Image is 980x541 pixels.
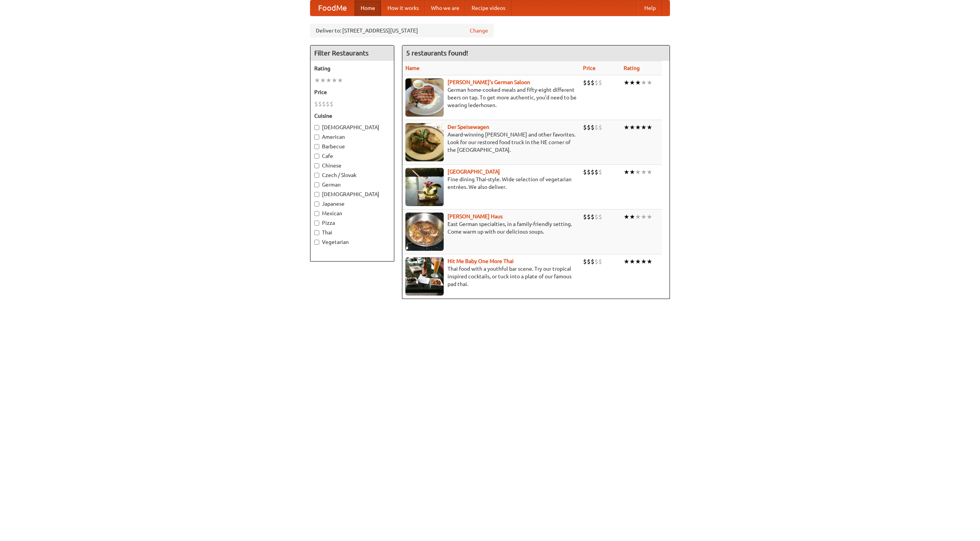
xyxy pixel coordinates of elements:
h4: Filter Restaurants [310,45,394,61]
label: Barbecue [314,143,390,150]
a: FoodMe [310,0,354,16]
p: Thai food with a youthful bar scene. Try our tropical inspired cocktails, or tuck into a plate of... [405,265,577,288]
a: Who we are [425,0,465,16]
a: Name [405,65,420,71]
li: $ [595,257,598,266]
li: $ [587,123,591,132]
li: ★ [314,76,320,84]
li: $ [595,78,598,87]
li: ★ [647,168,652,176]
h5: Cuisine [314,112,390,120]
input: Japanese [314,201,319,206]
li: $ [583,78,587,87]
p: Award-winning [PERSON_NAME] and other favorites. Look for our restored food truck in the NE corne... [405,131,577,154]
li: $ [587,213,591,221]
li: $ [587,168,591,176]
li: $ [583,123,587,132]
label: Japanese [314,200,390,208]
input: [DEMOGRAPHIC_DATA] [314,192,319,197]
p: East German specialties, in a family-friendly setting. Come warm up with our delicious soups. [405,220,577,236]
li: $ [598,123,602,132]
input: Cafe [314,154,319,159]
input: Thai [314,230,319,235]
li: ★ [629,78,635,87]
input: German [314,182,319,187]
input: Chinese [314,163,319,168]
li: $ [583,257,587,266]
a: [PERSON_NAME]'s German Saloon [448,79,530,85]
p: Fine dining Thai-style. Wide selection of vegetarian entrées. We also deliver. [405,175,577,191]
li: $ [587,257,591,266]
li: ★ [326,76,332,84]
li: $ [587,78,591,87]
a: Price [583,65,596,71]
img: esthers.jpg [405,78,444,117]
li: $ [598,78,602,87]
li: $ [598,257,602,266]
li: ★ [641,168,647,176]
li: ★ [320,76,326,84]
li: $ [583,213,587,221]
li: $ [591,123,595,132]
input: Czech / Slovak [314,173,319,178]
input: Pizza [314,221,319,226]
li: ★ [624,78,629,87]
li: $ [595,123,598,132]
label: Mexican [314,210,390,217]
a: Der Speisewagen [448,124,489,130]
li: $ [583,168,587,176]
li: ★ [635,78,641,87]
li: $ [322,100,326,108]
label: Vegetarian [314,238,390,246]
li: $ [326,100,330,108]
input: Barbecue [314,144,319,149]
li: ★ [641,213,647,221]
ng-pluralize: 5 restaurants found! [406,49,468,57]
label: American [314,133,390,141]
li: ★ [629,213,635,221]
li: $ [595,213,598,221]
li: $ [318,100,322,108]
li: ★ [647,257,652,266]
label: Thai [314,229,390,236]
li: ★ [641,257,647,266]
li: $ [591,168,595,176]
li: ★ [332,76,337,84]
img: babythai.jpg [405,257,444,296]
li: ★ [641,123,647,132]
li: ★ [629,123,635,132]
li: ★ [337,76,343,84]
li: ★ [635,123,641,132]
li: ★ [629,257,635,266]
li: ★ [624,257,629,266]
li: $ [591,257,595,266]
li: $ [598,168,602,176]
a: [GEOGRAPHIC_DATA] [448,169,500,175]
a: Hit Me Baby One More Thai [448,258,514,264]
li: $ [330,100,333,108]
label: Cafe [314,152,390,160]
li: ★ [624,168,629,176]
li: $ [314,100,318,108]
img: kohlhaus.jpg [405,213,444,251]
input: [DEMOGRAPHIC_DATA] [314,125,319,130]
input: Vegetarian [314,240,319,245]
div: Deliver to: [STREET_ADDRESS][US_STATE] [310,24,494,37]
li: ★ [624,213,629,221]
a: Recipe videos [465,0,511,16]
p: German home-cooked meals and fifty-eight different beers on tap. To get more authentic, you'd nee... [405,86,577,109]
li: ★ [635,213,641,221]
li: ★ [624,123,629,132]
label: [DEMOGRAPHIC_DATA] [314,123,390,131]
label: [DEMOGRAPHIC_DATA] [314,190,390,198]
a: Change [470,27,488,34]
label: Pizza [314,219,390,227]
a: Help [638,0,662,16]
b: [PERSON_NAME] Haus [448,213,503,219]
input: Mexican [314,211,319,216]
li: ★ [629,168,635,176]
